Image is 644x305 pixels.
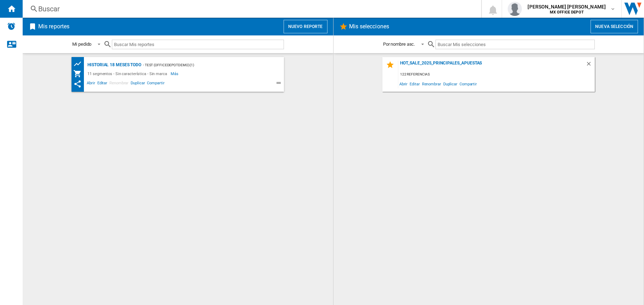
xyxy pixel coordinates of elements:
span: Más [171,69,179,78]
input: Buscar Mis reportes [112,40,284,49]
input: Buscar Mis selecciones [435,40,594,49]
button: Nuevo reporte [284,20,327,33]
span: Compartir [146,80,165,88]
span: [PERSON_NAME] [PERSON_NAME] [528,3,606,10]
div: Buscar [38,4,463,14]
div: Mi colección [73,69,86,78]
span: Renombrar [421,79,442,89]
span: Compartir [458,79,478,89]
div: Cuadrícula de precios de productos [73,60,86,68]
div: 122 referencias [398,70,595,79]
div: historial 18 meses TODO [86,61,141,69]
b: MX OFFICE DEPOT [550,10,584,15]
img: alerts-logo.svg [7,22,16,30]
div: Mi pedido [72,41,91,47]
ng-md-icon: Este reporte se ha compartido contigo [73,80,82,88]
div: hot_sale_2025_principales_apuestas [398,61,586,70]
div: Borrar [586,61,595,70]
span: Editar [409,79,421,89]
span: Abrir [86,80,96,88]
div: - test (officedepotdemo) (1) [141,61,270,69]
span: Renombrar [108,80,130,88]
span: Duplicar [130,80,146,88]
h2: Mis selecciones [348,20,391,33]
div: Por nombre asc. [383,41,415,47]
div: 11 segmentos - Sin característica - Sin marca [86,69,171,78]
span: Editar [96,80,108,88]
button: Nueva selección [591,20,638,33]
span: Duplicar [442,79,458,89]
span: Abrir [398,79,409,89]
h2: Mis reportes [37,20,71,33]
img: profile.jpg [508,2,522,16]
